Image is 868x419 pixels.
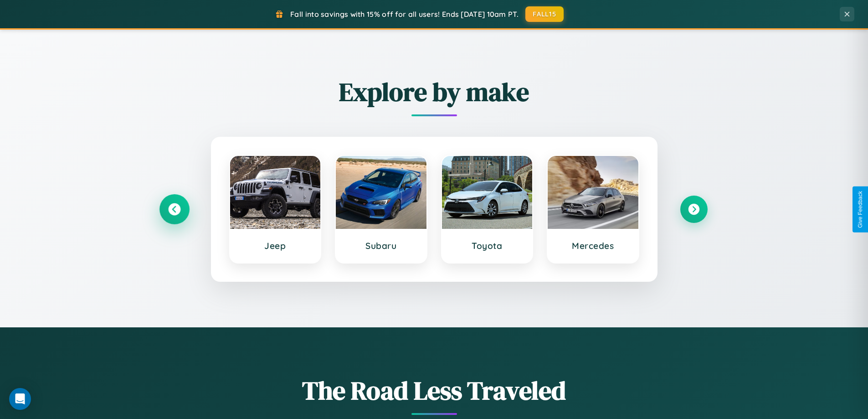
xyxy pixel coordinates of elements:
h2: Explore by make [161,74,708,109]
h3: Jeep [239,240,312,251]
div: Open Intercom Messenger [9,388,31,410]
h3: Subaru [345,240,417,251]
h3: Mercedes [557,240,629,251]
h1: The Road Less Traveled [161,373,708,408]
span: Fall into savings with 15% off for all users! Ends [DATE] 10am PT. [290,10,519,19]
h3: Toyota [451,240,524,251]
div: Give Feedback [857,191,863,228]
button: FALL15 [525,6,564,22]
